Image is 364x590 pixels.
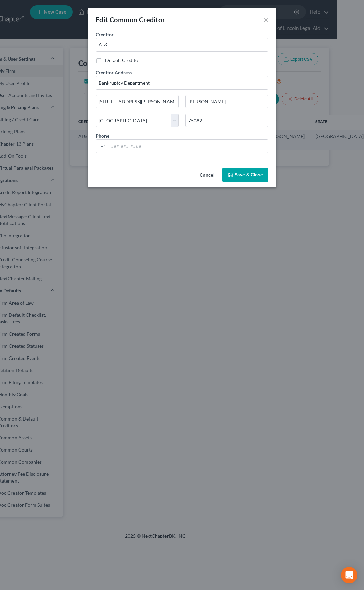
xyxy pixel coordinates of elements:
div: Open Intercom Messenger [341,567,357,583]
span: Save & Close [235,172,263,178]
input: Enter address... [96,76,268,89]
span: Common Creditor [110,15,165,24]
span: Creditor [96,32,114,37]
input: Enter name... [96,38,268,51]
label: Phone [96,132,109,139]
button: Save & Close [222,168,268,182]
input: Enter zip... [185,114,268,127]
label: Creditor Address [96,69,132,76]
span: Default Creditor [105,57,140,63]
input: ###-###-#### [109,140,268,153]
input: Apt, suite, etc... [96,95,178,108]
button: × [264,15,268,24]
span: Edit [96,15,108,24]
button: Cancel [194,168,220,182]
div: +1 [96,140,109,153]
input: Enter city... [186,95,268,108]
